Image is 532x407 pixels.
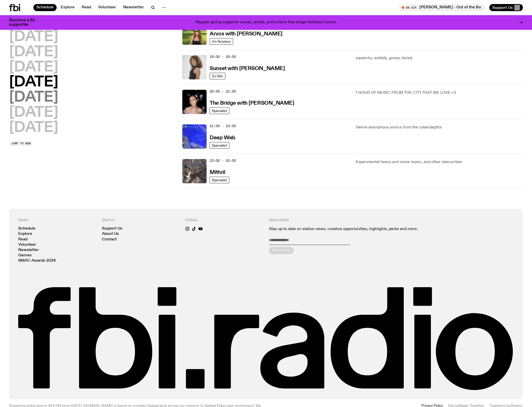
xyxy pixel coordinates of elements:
button: Support Us [489,4,523,11]
span: DJ Mix [212,74,223,78]
a: Volunteer [18,243,36,247]
a: Read [79,4,94,11]
span: 18:00 - 20:00 [210,54,236,59]
a: Mithril [210,169,225,175]
button: [DATE] [9,91,58,105]
a: The Bridge with [PERSON_NAME] [210,100,294,106]
a: Schedule [18,227,35,231]
a: Support Us [102,227,122,231]
img: An abstract artwork, in bright blue with amorphous shapes, illustrated shimmers and small drawn c... [182,124,207,149]
a: Arvos with [PERSON_NAME] [210,30,282,37]
button: On Air[PERSON_NAME] - Out of the Box [399,4,485,11]
button: [DATE] [9,121,58,135]
button: Jump to now [9,141,33,146]
a: Deep Web [210,134,235,141]
button: Subscribe [269,247,294,254]
a: Genres [18,254,32,257]
h4: Station [102,218,180,223]
p: squelchy, wobbly, gooey, twisty [356,55,523,61]
a: Specialist [210,177,229,183]
a: On Rotation [210,38,233,45]
button: [DATE] [9,106,58,120]
span: Specialist [212,109,227,112]
h4: Follow [185,218,263,223]
h4: Newsletter [269,218,430,223]
h3: Become a fbi supporter [9,18,41,27]
h3: Mithril [210,170,225,175]
span: 23:00 - 01:00 [210,158,236,163]
a: Explore [58,4,78,11]
a: Schedule [33,4,57,11]
a: Volunteer [95,4,119,11]
p: 1 HOUR OF MUSIC FROM THE CITY THAT WE LOVE <3 [356,90,523,96]
span: 21:00 - 23:00 [210,124,236,128]
span: Support Us [492,5,513,10]
span: Specialist [212,143,227,147]
a: Specialist [210,107,229,114]
h3: Arvos with [PERSON_NAME] [210,31,282,37]
img: Tangela looks past her left shoulder into the camera with an inquisitive look. She is wearing a s... [182,55,207,79]
p: Genre-amorphous sonics from the cyberdepths [356,124,523,130]
button: [DATE] [9,30,58,44]
img: Lizzie Bowles is sitting in a bright green field of grass, with dark sunglasses and a black top. ... [182,20,207,45]
p: Regular giving supports voices, artists, and culture that shape Sydney’s future. [195,20,337,25]
a: About Us [102,232,119,236]
a: Newsletter [18,248,39,252]
button: [DATE] [9,75,58,89]
span: On Rotation [212,39,231,43]
span: Specialist [212,178,227,182]
a: Specialist [210,142,229,149]
p: Stay up to date on station news, creative opportunities, highlights, perks and more. [269,227,430,232]
a: Sunset with [PERSON_NAME] [210,65,285,71]
a: Contact [102,238,117,241]
h3: Sunset with [PERSON_NAME] [210,66,285,71]
a: Explore [18,232,32,236]
h3: The Bridge with [PERSON_NAME] [210,101,294,106]
img: An abstract artwork in mostly grey, with a textural cross in the centre. There are metallic and d... [182,159,207,183]
a: Newsletter [120,4,147,11]
a: Read [18,238,28,241]
button: [DATE] [9,45,58,59]
p: Experimental heavy and noise music, and other obscurities [356,159,523,165]
button: [DATE] [9,60,58,75]
a: SMAC Awards 2024 [18,259,56,263]
span: 20:00 - 21:00 [210,89,236,94]
a: DJ Mix [210,73,225,79]
h3: Deep Web [210,135,235,141]
span: Jump to now [11,142,31,145]
h4: Radio [18,218,96,223]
